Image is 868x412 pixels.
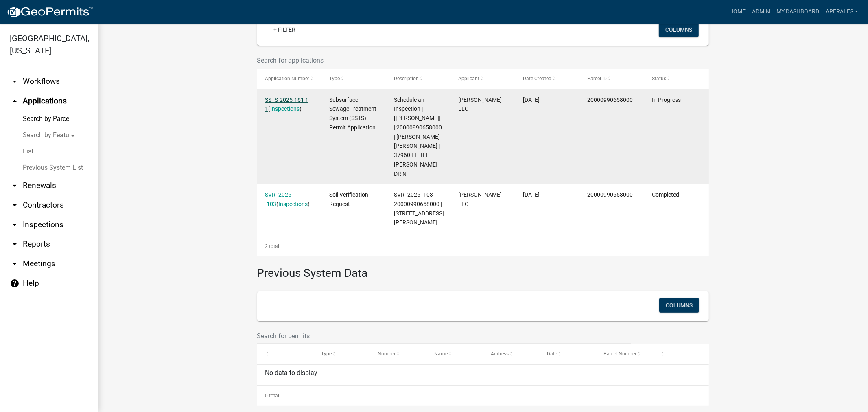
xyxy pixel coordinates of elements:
[773,4,822,20] a: My Dashboard
[426,344,483,364] datatable-header-cell: Name
[659,22,699,37] button: Columns
[329,76,340,81] span: Type
[378,351,396,357] span: Number
[588,76,607,81] span: Parcel ID
[450,69,515,88] datatable-header-cell: Applicant
[394,96,442,177] span: Schedule an Inspection | [Andrea Perales] | 20000990658000 | JOHN MCEACHRAN | MARCIA MCEACHRAN | ...
[394,191,444,226] span: SVR -2025 -103 | 20000990658000 | 37960 LITTLE MCDONALD DR N
[265,190,314,209] div: ( )
[329,96,376,131] span: Subsurface Sewage Treatment System (SSTS) Permit Application
[458,76,479,81] span: Applicant
[603,351,636,357] span: Parcel Number
[10,77,20,86] i: arrow_drop_down
[458,191,502,207] span: Roisum LLC
[523,96,540,103] span: 06/02/2025
[257,69,322,88] datatable-header-cell: Application Number
[267,22,302,37] a: + Filter
[257,386,709,406] div: 0 total
[257,328,632,344] input: Search for permits
[515,69,580,88] datatable-header-cell: Date Created
[726,4,749,20] a: Home
[321,351,332,357] span: Type
[265,191,291,207] a: SVR -2025 -103
[652,76,666,81] span: Status
[265,95,314,114] div: ( )
[491,351,509,357] span: Address
[321,69,386,88] datatable-header-cell: Type
[749,4,773,20] a: Admin
[10,259,20,269] i: arrow_drop_down
[10,181,20,191] i: arrow_drop_down
[588,96,633,103] span: 20000990658000
[547,351,557,357] span: Date
[313,344,370,364] datatable-header-cell: Type
[523,191,540,198] span: 05/20/2025
[10,220,20,230] i: arrow_drop_down
[257,236,709,256] div: 2 total
[659,298,699,313] button: Columns
[10,278,20,288] i: help
[434,351,448,357] span: Name
[257,52,632,69] input: Search for applications
[257,365,709,385] div: No data to display
[278,201,308,207] a: Inspections
[257,256,709,282] h3: Previous System Data
[539,344,596,364] datatable-header-cell: Date
[822,4,861,20] a: aperales
[523,76,551,81] span: Date Created
[483,344,540,364] datatable-header-cell: Address
[370,344,426,364] datatable-header-cell: Number
[644,69,709,88] datatable-header-cell: Status
[265,96,308,112] a: SSTS-2025-161 1 1
[329,191,368,207] span: Soil Verification Request
[652,191,679,198] span: Completed
[579,69,644,88] datatable-header-cell: Parcel ID
[10,200,20,210] i: arrow_drop_down
[10,96,20,106] i: arrow_drop_up
[652,96,681,103] span: In Progress
[386,69,451,88] datatable-header-cell: Description
[10,239,20,249] i: arrow_drop_down
[394,76,419,81] span: Description
[458,96,502,112] span: Roisum LLC
[265,76,309,81] span: Application Number
[270,105,300,112] a: Inspections
[588,191,633,198] span: 20000990658000
[596,344,652,364] datatable-header-cell: Parcel Number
